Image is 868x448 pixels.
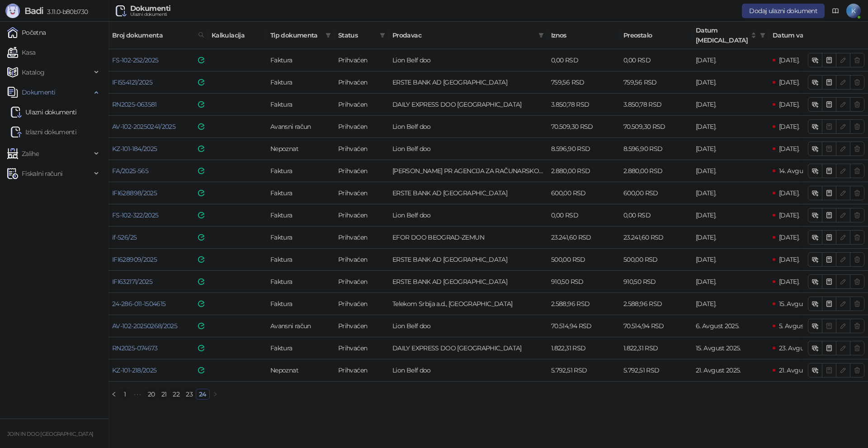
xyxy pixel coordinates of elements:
[43,8,88,16] span: 3.11.0-b80b730
[196,389,210,400] li: 24
[112,366,156,374] a: KZ-101-218/2025
[145,389,158,399] a: 20
[112,300,165,308] a: 24-286-011-1504615
[779,100,800,108] span: [DATE].
[112,344,158,352] a: RN2025-074673
[335,204,389,226] td: Prihvaćen
[267,71,335,94] td: Faktura
[389,226,547,249] td: EFOR DOO BEOGRAD-ZEMUN
[692,359,769,382] td: 21. Avgust 2025.
[267,116,335,138] td: Avansni račun
[620,337,692,359] td: 1.822,31 RSD
[537,28,546,42] span: filter
[620,138,692,160] td: 8.596,90 RSD
[692,204,769,226] td: [DATE].
[335,359,389,382] td: Prihvaćen
[692,138,769,160] td: [DATE].
[335,182,389,204] td: Prihvaćen
[112,123,175,131] a: AV-102-20250241/2025
[620,71,692,94] td: 759,56 RSD
[108,389,119,400] button: left
[389,116,547,138] td: Lion Belf doo
[112,56,158,64] a: FS-102-252/2025
[112,167,148,175] a: FA/2025-565
[267,22,335,49] th: Tip dokumenta
[692,315,769,337] td: 6. Avgust 2025.
[620,204,692,226] td: 0,00 RSD
[547,182,620,204] td: 600,00 RSD
[112,78,152,86] a: IFI554121/2025
[158,389,170,400] li: 21
[210,389,221,400] button: right
[620,293,692,315] td: 2.588,96 RSD
[335,226,389,249] td: Prihvaćen
[749,7,817,15] span: Dodaj ulazni dokument
[335,138,389,160] td: Prihvaćen
[210,389,221,400] li: Sledeća strana
[112,145,157,153] a: KZ-101-184/2025
[267,249,335,271] td: Faktura
[692,293,769,315] td: [DATE].
[620,160,692,182] td: 2.880,00 RSD
[620,249,692,271] td: 500,00 RSD
[779,278,800,286] span: [DATE].
[145,389,158,400] li: 20
[267,138,335,160] td: Nepoznat
[392,30,535,40] span: Prodavac
[198,256,204,263] img: e-Faktura
[692,22,769,49] th: Datum prometa
[11,107,22,118] img: Ulazni dokumenti
[198,123,204,130] img: e-Faktura
[779,366,824,374] span: 21. Avgust 2025.
[335,249,389,271] td: Prihvaćen
[267,182,335,204] td: Faktura
[198,212,204,218] img: e-Faktura
[198,234,204,241] img: e-Faktura
[198,278,204,285] img: e-Faktura
[773,30,826,40] span: Datum valute
[116,5,127,16] img: Ulazni dokumenti
[692,226,769,249] td: [DATE].
[547,315,620,337] td: 70.514,94 RSD
[389,249,547,271] td: ERSTE BANK AD NOVI SAD
[389,182,547,204] td: ERSTE BANK AD NOVI SAD
[779,344,826,352] span: 23. Avgust 2025.
[547,337,620,359] td: 1.822,31 RSD
[378,28,387,42] span: filter
[779,145,800,153] span: [DATE].
[198,367,204,373] img: e-Faktura
[779,167,825,175] span: 14. Avgust 2025.
[547,49,620,71] td: 0,00 RSD
[620,226,692,249] td: 23.241,60 RSD
[620,116,692,138] td: 70.509,30 RSD
[692,271,769,293] td: [DATE].
[130,389,145,400] li: Prethodnih 5 Strana
[760,33,765,38] span: filter
[389,315,547,337] td: Lion Belf doo
[547,204,620,226] td: 0,00 RSD
[389,271,547,293] td: ERSTE BANK AD NOVI SAD
[267,271,335,293] td: Faktura
[779,123,800,131] span: [DATE].
[620,22,692,49] th: Preostalo
[130,12,170,17] div: Ulazni dokumenti
[389,22,547,49] th: Prodavac
[267,293,335,315] td: Faktura
[112,233,137,241] a: if-526/25
[779,322,822,330] span: 5. Avgust 2025.
[112,278,152,286] a: IFI632171/2025
[198,190,204,196] img: e-Faktura
[130,5,170,12] div: Dokumenti
[7,431,93,437] small: JOIN IN DOO [GEOGRAPHIC_DATA]
[108,22,208,49] th: Broj dokumenta
[692,182,769,204] td: [DATE].
[335,49,389,71] td: Prihvaćen
[267,226,335,249] td: Faktura
[779,300,824,308] span: 15. Avgust 2025.
[183,389,196,400] li: 23
[22,83,55,101] span: Dokumenti
[198,101,204,108] img: e-Faktura
[389,49,547,71] td: Lion Belf doo
[547,160,620,182] td: 2.880,00 RSD
[196,389,209,399] a: 24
